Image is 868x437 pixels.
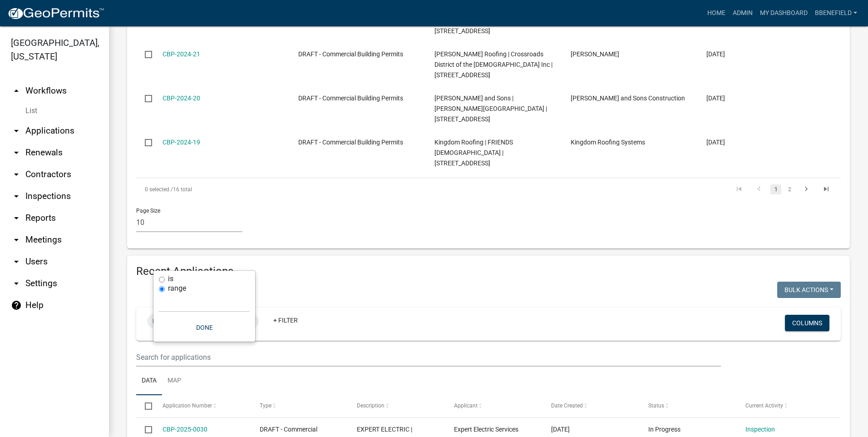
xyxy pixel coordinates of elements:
button: Columns [785,315,829,331]
a: Home [704,5,729,22]
input: Search for applications [136,348,721,367]
a: go to first page [730,184,748,194]
datatable-header-cell: Current Activity [737,395,834,417]
a: go to next page [798,184,815,194]
span: Leroy [571,50,619,58]
a: Inspection [745,426,775,433]
i: arrow_drop_down [11,147,22,158]
span: Type [260,402,271,409]
datatable-header-cell: Date Created [542,395,640,417]
li: page 2 [783,182,796,197]
i: arrow_drop_down [11,234,22,245]
a: Admin [729,5,756,22]
span: 10/01/2024 [706,139,725,146]
span: Kingdom Roofing Systems [571,139,645,146]
i: arrow_drop_up [11,85,22,96]
i: arrow_drop_down [11,125,22,136]
span: In Progress [648,426,681,433]
a: CBP-2024-20 [163,94,200,102]
a: Map [162,367,187,396]
a: + Filter [266,312,305,328]
span: Date Created [551,402,583,409]
datatable-header-cell: Applicant [445,395,542,417]
span: Schumaker Roofing | Crossroads District of the Wesleyan Church Inc | 1300 W 6TH ST [434,50,552,79]
span: Kingdom Roofing | FRIENDS CHURCH | 513 S WATER ST [434,139,513,167]
span: Applicant [454,402,478,409]
span: 10/15/2024 [706,94,725,102]
a: go to previous page [750,184,768,194]
h4: Recent Applications [136,265,841,278]
span: Expert Electric Services [454,426,518,433]
span: Carter Seymour | TAYLOR UNIVERSITY | 1846 S MAIN ST [434,6,536,35]
i: help [11,300,22,311]
span: Current Activity [745,402,783,409]
span: Description [357,402,385,409]
span: DRAFT - Commercial Building Permits [298,50,403,58]
datatable-header-cell: Status [640,395,737,417]
a: 1 [770,184,781,194]
span: Date Created [153,318,186,324]
label: is [168,275,173,283]
a: CBP-2025-0030 [163,426,207,433]
a: go to last page [818,184,835,194]
label: range [168,285,186,292]
a: CBP-2024-19 [163,139,200,146]
span: DRAFT - Commercial Building Permits [298,139,403,146]
datatable-header-cell: Description [348,395,445,417]
span: Michael Kinder and Sons | TAYLOR UNIVERSITY | 1846 S MAIN ST [434,94,547,123]
a: My Dashboard [756,5,811,22]
a: Data [136,367,162,396]
datatable-header-cell: Type [251,395,348,417]
button: Done [159,319,250,336]
i: arrow_drop_down [11,278,22,289]
span: Michael Kinder and Sons Construction [571,94,685,102]
li: page 1 [769,182,783,197]
span: 10/31/2024 [706,50,725,58]
i: arrow_drop_down [11,191,22,202]
div: from (unset) to (unset) [147,314,259,328]
span: 08/21/2025 [551,426,570,433]
datatable-header-cell: Select [136,395,153,417]
button: Bulk Actions [777,282,841,298]
i: arrow_drop_down [11,169,22,180]
a: 2 [784,184,795,194]
a: CBP-2024-21 [163,50,200,58]
span: Status [648,402,664,409]
datatable-header-cell: Application Number [153,395,251,417]
i: arrow_drop_down [11,213,22,223]
i: arrow_drop_down [11,256,22,267]
a: BBenefield [811,5,861,22]
span: Application Number [163,402,212,409]
div: 16 total [136,178,414,201]
span: 0 selected / [145,186,173,193]
span: DRAFT - Commercial Building Permits [298,94,403,102]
